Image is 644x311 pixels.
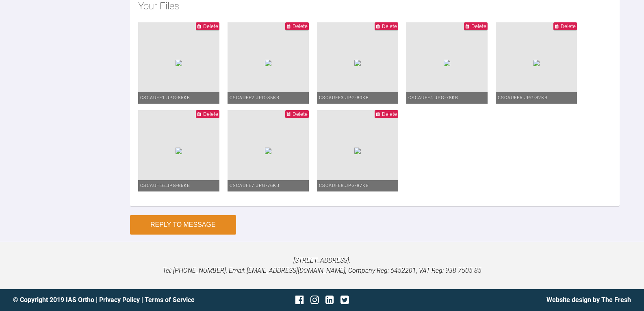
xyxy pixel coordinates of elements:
span: cscaufe4.jpg - 78KB [408,95,458,100]
span: Delete [293,111,308,117]
span: cscaufe8.jpg - 87KB [319,183,369,188]
span: cscaufe6.jpg - 86KB [140,183,190,188]
span: cscaufe5.jpg - 82KB [498,95,548,100]
div: © Copyright 2019 IAS Ortho | | [13,295,219,305]
button: Reply to Message [130,215,236,235]
p: [STREET_ADDRESS]. Tel: [PHONE_NUMBER], Email: [EMAIL_ADDRESS][DOMAIN_NAME], Company Reg: 6452201,... [13,255,631,276]
span: Delete [203,23,218,29]
span: cscaufe1.jpg - 85KB [140,95,190,100]
img: d33a7f61-8e55-4cd6-877f-f8d5cc977105 [533,60,540,66]
span: Delete [561,23,576,29]
img: 7126bc1b-7032-42a4-a46a-350843cd96d6 [265,148,271,154]
a: Privacy Policy [99,296,140,304]
img: 6c25500e-6e68-4ab5-8667-bdfd85ea7dfa [354,60,361,66]
img: 5c84d52c-d13c-4ac8-bd03-64ad74a8b31c [265,60,271,66]
img: d86453ae-65f3-4a89-852b-dbe12621fe9f [444,60,450,66]
span: cscaufe2.jpg - 85KB [230,95,280,100]
span: cscaufe3.jpg - 80KB [319,95,369,100]
span: cscaufe7.jpg - 76KB [230,183,280,188]
img: d34855d7-48f4-4316-ac58-805ef1dd7726 [176,148,182,154]
a: Website design by The Fresh [546,296,631,304]
span: Delete [382,111,397,117]
img: d673b1e1-7810-4de8-a809-2f143e8a9e27 [176,60,182,66]
span: Delete [471,23,486,29]
span: Delete [203,111,218,117]
span: Delete [382,23,397,29]
span: Delete [293,23,308,29]
a: Terms of Service [145,296,195,304]
img: 1f67004c-b5d6-4a3a-b0ee-645a8a17fcde [354,148,361,154]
